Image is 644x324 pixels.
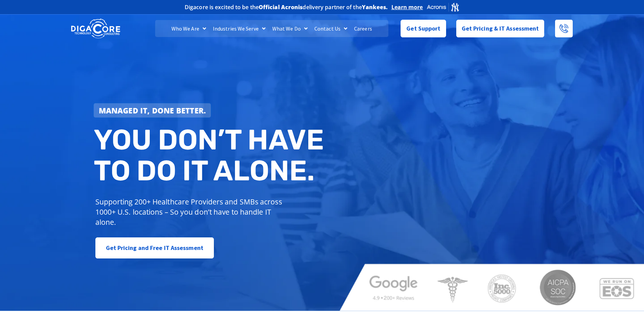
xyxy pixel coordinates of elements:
[406,22,440,35] span: Get Support
[259,3,303,11] b: Official Acronis
[209,20,269,37] a: Industries We Serve
[351,20,375,37] a: Careers
[311,20,351,37] a: Contact Us
[462,22,539,35] span: Get Pricing & IT Assessment
[94,103,211,118] a: Managed IT, done better.
[95,237,214,258] a: Get Pricing and Free IT Assessment
[426,2,460,12] img: Acronis
[94,124,327,186] h2: You don’t have to do IT alone.
[185,4,388,10] h2: Digacore is excited to be the delivery partner of the
[155,20,388,37] nav: Menu
[95,197,285,227] p: Supporting 200+ Healthcare Providers and SMBs across 1000+ U.S. locations – So you don’t have to ...
[456,20,545,37] a: Get Pricing & IT Assessment
[401,20,446,37] a: Get Support
[269,20,311,37] a: What We Do
[391,4,423,11] a: Learn more
[99,105,206,115] strong: Managed IT, done better.
[71,18,120,39] img: DigaCore Technology Consulting
[168,20,209,37] a: Who We Are
[106,241,203,255] span: Get Pricing and Free IT Assessment
[362,3,388,11] b: Yankees.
